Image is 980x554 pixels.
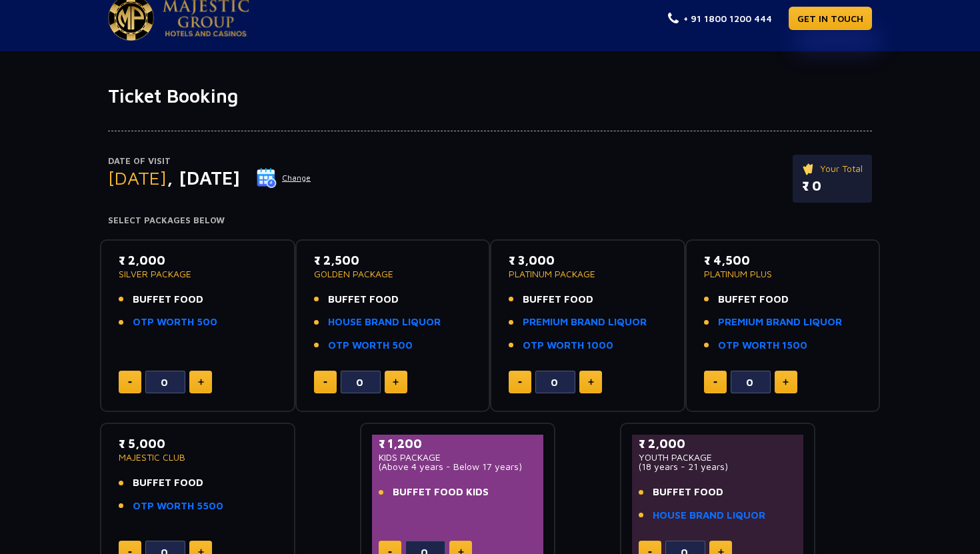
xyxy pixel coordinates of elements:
[509,269,667,279] p: PLATINUM PACKAGE
[783,379,789,385] img: plus
[648,551,652,553] img: minus
[509,251,667,269] p: ₹ 3,000
[523,315,647,330] a: PREMIUM BRAND LIQUOR
[108,215,872,226] h4: Select Packages Below
[328,338,413,353] a: OTP WORTH 500
[802,161,863,176] p: Your Total
[388,551,392,553] img: minus
[198,379,204,385] img: plus
[379,453,537,462] p: KIDS PACKAGE
[256,167,311,189] button: Change
[314,251,472,269] p: ₹ 2,500
[393,379,399,385] img: plus
[119,435,277,453] p: ₹ 5,000
[518,381,522,383] img: minus
[789,7,872,30] a: GET IN TOUCH
[108,85,872,107] h1: Ticket Booking
[328,292,399,307] span: BUFFET FOOD
[639,435,797,453] p: ₹ 2,000
[128,381,132,383] img: minus
[639,453,797,462] p: YOUTH PACKAGE
[718,292,789,307] span: BUFFET FOOD
[119,269,277,279] p: SILVER PACKAGE
[167,167,240,189] span: , [DATE]
[653,485,723,500] span: BUFFET FOOD
[718,338,807,353] a: OTP WORTH 1500
[639,462,797,471] p: (18 years - 21 years)
[668,11,772,25] a: + 91 1800 1200 444
[718,315,842,330] a: PREMIUM BRAND LIQUOR
[133,315,217,330] a: OTP WORTH 500
[323,381,327,383] img: minus
[713,381,717,383] img: minus
[128,551,132,553] img: minus
[653,508,765,523] a: HOUSE BRAND LIQUOR
[328,315,441,330] a: HOUSE BRAND LIQUOR
[802,176,863,196] p: ₹ 0
[108,155,311,168] p: Date of Visit
[119,453,277,462] p: MAJESTIC CLUB
[523,338,613,353] a: OTP WORTH 1000
[704,251,862,269] p: ₹ 4,500
[133,292,203,307] span: BUFFET FOOD
[704,269,862,279] p: PLATINUM PLUS
[523,292,593,307] span: BUFFET FOOD
[108,167,167,189] span: [DATE]
[393,485,489,500] span: BUFFET FOOD KIDS
[133,475,203,491] span: BUFFET FOOD
[588,379,594,385] img: plus
[119,251,277,269] p: ₹ 2,000
[379,435,537,453] p: ₹ 1,200
[133,499,223,514] a: OTP WORTH 5500
[379,462,537,471] p: (Above 4 years - Below 17 years)
[314,269,472,279] p: GOLDEN PACKAGE
[802,161,816,176] img: ticket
